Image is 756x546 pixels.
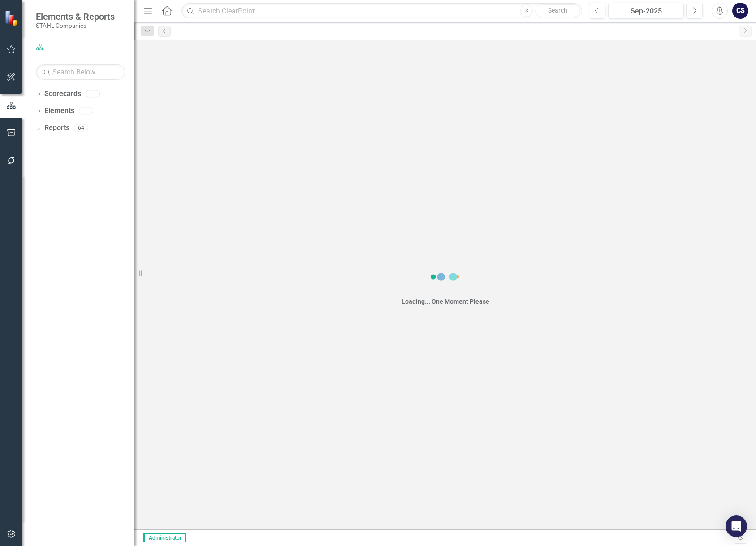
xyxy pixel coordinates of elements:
[181,3,582,19] input: Search ClearPoint...
[726,515,747,537] div: Open Intercom Messenger
[402,297,489,306] div: Loading... One Moment Please
[36,64,125,80] input: Search Below...
[143,533,186,542] span: Administrator
[44,106,74,116] a: Elements
[4,10,20,26] img: ClearPoint Strategy
[611,6,681,17] div: Sep-2025
[535,4,580,17] button: Search
[36,22,115,29] small: STAHL Companies
[732,3,748,19] button: CS
[44,89,81,99] a: Scorecards
[36,11,115,22] span: Elements & Reports
[608,3,684,19] button: Sep-2025
[548,7,567,14] span: Search
[44,123,69,133] a: Reports
[74,124,88,131] div: 64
